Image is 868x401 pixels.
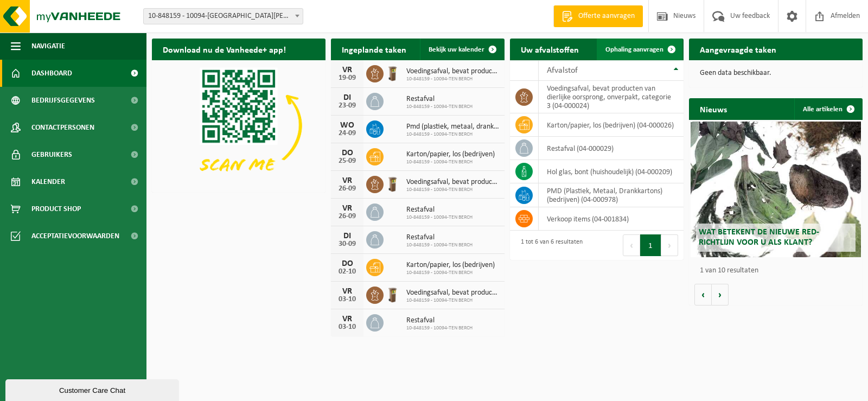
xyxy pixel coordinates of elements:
[429,46,484,53] span: Bekijk uw kalender
[31,114,94,141] span: Contactpersonen
[515,233,583,257] div: 1 tot 6 van 6 resultaten
[152,39,297,60] h2: Download nu de Vanheede+ app!
[336,287,358,296] div: VR
[539,207,684,231] td: verkoop items (04-001834)
[406,104,473,110] span: 10-848159 - 10094-TEN BERCH
[700,69,852,77] p: Geen data beschikbaar.
[406,270,495,276] span: 10-848159 - 10094-TEN BERCH
[539,137,684,160] td: restafval (04-000029)
[336,102,358,110] div: 23-09
[689,98,738,119] h2: Nieuws
[384,285,402,303] img: WB-0140-HPE-BN-01
[640,234,661,256] button: 1
[406,178,499,187] span: Voedingsafval, bevat producten van dierlijke oorsprong, onverpakt, categorie 3
[406,131,499,138] span: 10-848159 - 10094-TEN BERCH
[553,5,643,27] a: Offerte aanvragen
[406,289,499,297] span: Voedingsafval, bevat producten van dierlijke oorsprong, onverpakt, categorie 3
[406,233,473,242] span: Restafval
[406,325,473,332] span: 10-848159 - 10094-TEN BERCH
[406,76,499,82] span: 10-848159 - 10094-TEN BERCH
[406,159,495,166] span: 10-848159 - 10094-TEN BERCH
[691,122,861,257] a: Wat betekent de nieuwe RED-richtlijn voor u als klant?
[336,259,358,268] div: DO
[597,39,682,60] a: Ophaling aanvragen
[623,234,640,256] button: Previous
[539,113,684,137] td: karton/papier, los (bedrijven) (04-000026)
[152,60,325,190] img: Download de VHEPlus App
[336,204,358,213] div: VR
[143,8,303,24] span: 10-848159 - 10094-TEN BERCH - ANTWERPEN
[712,284,729,305] button: Volgende
[406,316,473,325] span: Restafval
[605,46,663,53] span: Ophaling aanvragen
[144,9,303,24] span: 10-848159 - 10094-TEN BERCH - ANTWERPEN
[336,157,358,165] div: 25-09
[406,261,495,270] span: Karton/papier, los (bedrijven)
[661,234,678,256] button: Next
[336,185,358,193] div: 26-09
[539,81,684,113] td: voedingsafval, bevat producten van dierlijke oorsprong, onverpakt, categorie 3 (04-000024)
[31,195,81,222] span: Product Shop
[336,176,358,185] div: VR
[336,93,358,102] div: DI
[406,187,499,193] span: 10-848159 - 10094-TEN BERCH
[510,39,590,60] h2: Uw afvalstoffen
[336,323,358,331] div: 03-10
[547,66,578,75] span: Afvalstof
[699,228,819,247] span: Wat betekent de nieuwe RED-richtlijn voor u als klant?
[406,123,499,131] span: Pmd (plastiek, metaal, drankkartons) (bedrijven)
[406,242,473,249] span: 10-848159 - 10094-TEN BERCH
[336,268,358,276] div: 02-10
[406,95,473,104] span: Restafval
[336,121,358,130] div: WO
[331,39,417,60] h2: Ingeplande taken
[406,150,495,159] span: Karton/papier, los (bedrijven)
[539,160,684,183] td: hol glas, bont (huishoudelijk) (04-000209)
[31,168,65,195] span: Kalender
[31,222,119,250] span: Acceptatievoorwaarden
[336,213,358,220] div: 26-09
[384,63,402,82] img: WB-0140-HPE-BN-01
[694,284,712,305] button: Vorige
[336,149,358,157] div: DO
[420,39,503,60] a: Bekijk uw kalender
[336,66,358,74] div: VR
[31,87,95,114] span: Bedrijfsgegevens
[31,60,72,87] span: Dashboard
[406,206,473,214] span: Restafval
[794,98,861,120] a: Alle artikelen
[539,183,684,207] td: PMD (Plastiek, Metaal, Drankkartons) (bedrijven) (04-000978)
[700,267,857,275] p: 1 van 10 resultaten
[336,74,358,82] div: 19-09
[336,240,358,248] div: 30-09
[406,67,499,76] span: Voedingsafval, bevat producten van dierlijke oorsprong, onverpakt, categorie 3
[406,297,499,304] span: 10-848159 - 10094-TEN BERCH
[336,232,358,240] div: DI
[406,214,473,221] span: 10-848159 - 10094-TEN BERCH
[5,377,181,401] iframe: chat widget
[31,33,65,60] span: Navigatie
[336,130,358,137] div: 24-09
[31,141,72,168] span: Gebruikers
[576,11,637,22] span: Offerte aanvragen
[689,39,787,60] h2: Aangevraagde taken
[336,315,358,323] div: VR
[384,174,402,193] img: WB-0140-HPE-BN-01
[336,296,358,303] div: 03-10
